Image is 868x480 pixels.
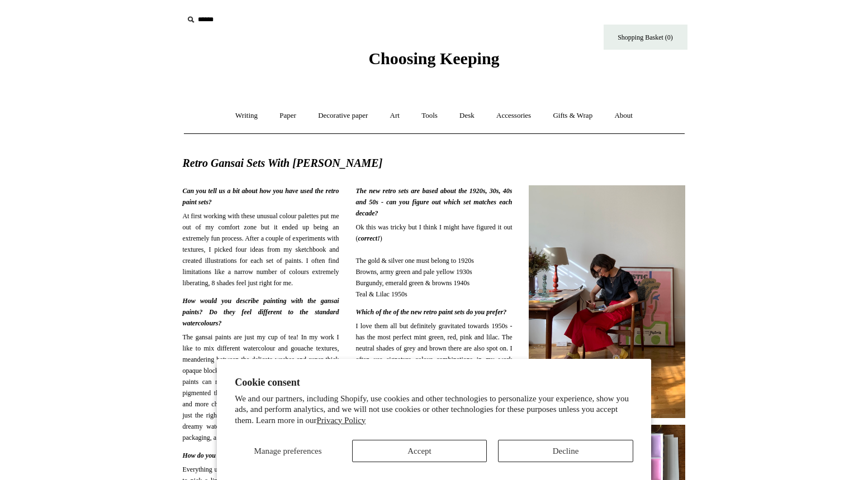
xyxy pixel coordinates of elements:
[355,222,512,300] span: Ok this was tricky but I think I might have figured it out ( ) The gold & silver one must belong ...
[355,187,512,217] span: The new retro sets are based about the 1920s, 30s, 40s and 50s - can you figure out which set mat...
[183,332,339,443] span: The gansai paints are just my cup of tea! In my work I like to mix different watercolour and goua...
[529,185,685,419] img: pf-2c1acf77--IMG0391.jpg
[235,440,341,462] button: Manage preferences
[449,101,485,131] a: Desk
[254,447,321,455] span: Manage preferences
[308,101,378,131] a: Decorative paper
[352,440,487,462] button: Accept
[235,393,633,426] p: We and our partners, including Shopify, use cookies and other technologies to personalize your ex...
[380,101,410,131] a: Art
[355,308,506,316] span: Which of the of the new retro paint sets do you prefer?
[411,101,448,131] a: Tools
[183,187,339,206] span: Can you tell us a bit about how you have used the retro paint sets?
[486,101,541,131] a: Accessories
[368,58,499,66] a: Choosing Keeping
[316,416,366,425] a: Privacy Policy
[183,210,339,289] span: At first working with these unusual colour palettes put me out of my comfort zone but it ended up...
[235,377,633,388] h2: Cookie consent
[183,297,339,327] span: How would you describe painting with the gansai paints? Do they feel different to the standard wa...
[543,101,603,131] a: Gifts & Wrap
[368,49,499,68] span: Choosing Keeping
[604,101,643,131] a: About
[358,234,380,242] span: correct!
[604,25,687,50] a: Shopping Basket (0)
[355,320,512,410] span: I love them all but definitely gravitated towards 1950s - has the most perfect mint green, red, p...
[225,101,268,131] a: Writing
[183,157,686,169] span: Retro Gansai Sets With [PERSON_NAME]
[498,440,633,462] button: Decline
[269,101,306,131] a: Paper
[183,452,327,459] span: How do you pick your subject matter for a painting?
